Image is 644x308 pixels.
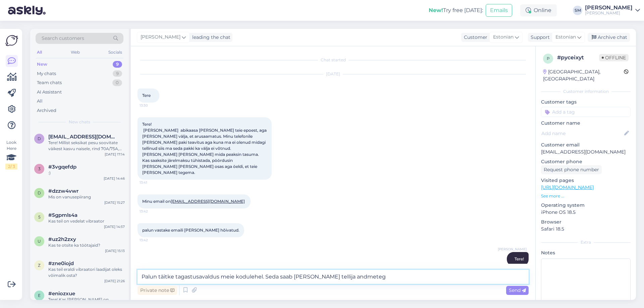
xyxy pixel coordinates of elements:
[461,34,487,41] div: Customer
[498,247,527,252] span: [PERSON_NAME]
[541,88,631,95] div: Customer information
[36,48,43,57] div: All
[541,130,623,137] input: Add name
[585,5,633,10] div: [PERSON_NAME]
[38,136,41,141] span: d
[138,286,177,295] div: Private note
[104,224,125,229] div: [DATE] 14:57
[142,122,268,175] span: Tere! [PERSON_NAME] abikaasa [PERSON_NAME] teie epoest, aga [PERSON_NAME] välja, et arusaamatus. ...
[105,248,125,253] div: [DATE] 15:13
[142,93,151,98] span: Tere
[5,34,18,47] img: Askly Logo
[69,119,90,125] span: New chats
[38,263,41,268] span: z
[37,98,43,105] div: All
[541,226,631,233] p: Safari 18.5
[48,242,125,248] div: Kas te otsite ka töötajaid?
[37,70,56,77] div: My chats
[588,33,630,42] div: Archive chat
[48,291,75,297] span: #eniozxue
[509,287,526,293] span: Send
[140,180,165,185] span: 13:41
[429,7,443,13] b: New!
[37,79,62,86] div: Team chats
[38,293,41,298] span: e
[48,134,118,140] span: diannaojala@gmail.com
[541,249,631,256] p: Notes
[573,6,582,15] div: SM
[515,256,524,261] span: Tere!
[38,239,41,244] span: u
[48,164,76,170] span: #3vgqefdp
[104,200,125,205] div: [DATE] 15:27
[104,279,125,284] div: [DATE] 21:26
[107,48,123,57] div: Socials
[48,194,125,200] div: Mis on vanusepiirang
[541,219,631,226] p: Browser
[138,270,529,284] textarea: Palun täitke tagastusavaldus meie kodulehel. Seda saab [PERSON_NAME] tellija andmete
[48,236,76,242] span: #uz2h2zxy
[541,202,631,209] p: Operating system
[69,48,81,57] div: Web
[585,10,633,16] div: [PERSON_NAME]
[555,34,576,41] span: Estonian
[486,4,512,17] button: Emails
[42,35,84,42] span: Search customers
[48,170,125,176] div: :)
[171,199,245,204] a: [EMAIL_ADDRESS][DOMAIN_NAME]
[140,238,165,243] span: 13:42
[142,199,246,204] span: Minu email on
[541,177,631,184] p: Visited pages
[541,239,631,245] div: Extra
[140,103,165,108] span: 13:30
[5,139,17,170] div: Look Here
[541,158,631,165] p: Customer phone
[48,212,77,218] span: #5gpmls4a
[528,34,550,41] div: Support
[48,260,74,266] span: #zne0iojd
[138,57,529,63] div: Chat started
[541,120,631,127] p: Customer name
[5,164,17,170] div: 2 / 3
[104,176,125,181] div: [DATE] 14:46
[541,141,631,148] p: Customer email
[112,79,122,86] div: 0
[140,209,165,214] span: 13:42
[547,56,550,61] span: p
[429,6,483,14] div: Try free [DATE]:
[190,34,230,41] div: leading the chat
[37,61,47,68] div: New
[113,61,122,68] div: 9
[557,54,599,62] div: # pyceixyt
[48,218,125,224] div: Kas teil on vedelat vibraator
[138,71,529,77] div: [DATE]
[520,4,557,16] div: Online
[543,68,624,82] div: [GEOGRAPHIC_DATA], [GEOGRAPHIC_DATA]
[541,107,631,117] input: Add a tag
[37,89,62,96] div: AI Assistant
[48,140,125,152] div: Tere! Millist seksikat pesu soovitate väikest kasvu naisele, rind 70A/75A, pikkus 161cm? Soovin a...
[599,54,629,61] span: Offline
[541,209,631,216] p: iPhone OS 18.5
[48,188,78,194] span: #dzzw4vwr
[541,184,594,190] a: [URL][DOMAIN_NAME]
[541,99,631,106] p: Customer tags
[541,148,631,156] p: [EMAIL_ADDRESS][DOMAIN_NAME]
[493,34,514,41] span: Estonian
[585,5,640,16] a: [PERSON_NAME][PERSON_NAME]
[38,214,41,220] span: 5
[38,190,41,195] span: d
[141,34,180,41] span: [PERSON_NAME]
[541,193,631,199] p: See more ...
[38,166,41,171] span: 3
[37,107,56,114] div: Archived
[48,266,125,279] div: Kas teil eraldi vibraatori laadijat oleks võimalik osta?
[541,165,602,174] div: Request phone number
[105,152,125,157] div: [DATE] 17:14
[113,70,122,77] div: 9
[142,228,239,233] span: palun vastake emaili [PERSON_NAME] hõivatud.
